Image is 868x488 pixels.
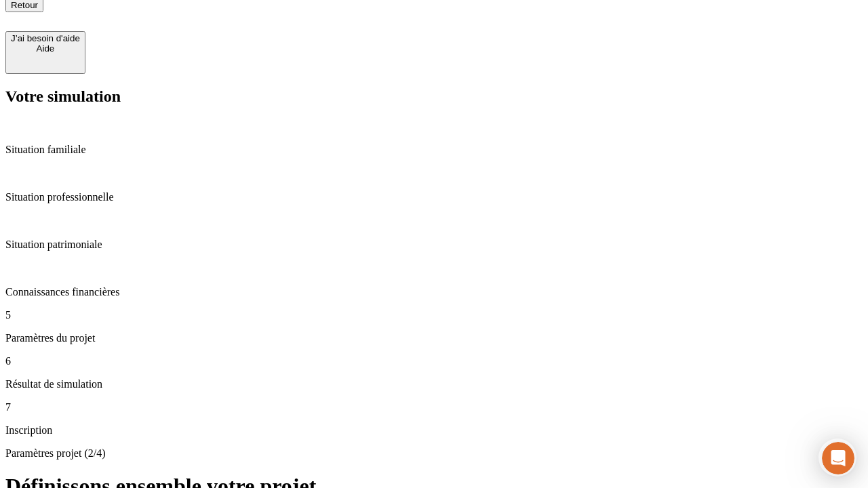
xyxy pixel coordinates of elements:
[5,309,863,321] p: 5
[5,401,863,413] p: 7
[5,332,863,344] p: Paramètres du projet
[11,33,80,43] div: J’ai besoin d'aide
[5,286,863,298] p: Connaissances financières
[818,439,856,476] iframe: Intercom live chat discovery launcher
[11,43,80,54] div: Aide
[5,239,863,251] p: Situation patrimoniale
[5,378,863,390] p: Résultat de simulation
[5,355,863,367] p: 6
[5,31,85,74] button: J’ai besoin d'aideAide
[5,424,863,436] p: Inscription
[5,87,863,106] h2: Votre simulation
[5,144,863,156] p: Situation familiale
[5,447,863,460] p: Paramètres projet (2/4)
[822,442,854,474] iframe: Intercom live chat
[5,191,863,203] p: Situation professionnelle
